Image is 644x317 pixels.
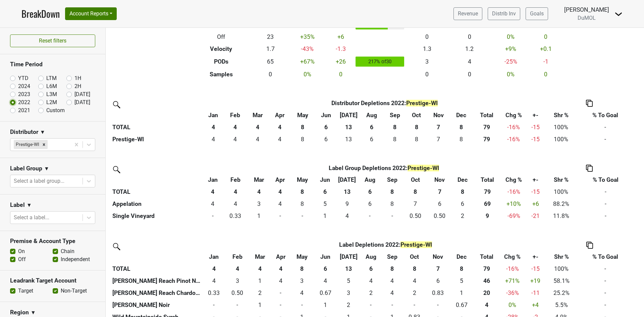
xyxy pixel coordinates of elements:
[111,109,202,121] th: &nbsp;: activate to sort column ascending
[21,7,60,21] a: BreakDown
[427,121,450,133] th: 7
[450,109,473,121] th: Dec: activate to sort column ascending
[223,186,248,198] th: 4
[223,174,248,186] th: Feb: activate to sort column ascending
[18,82,30,90] label: 2024
[381,174,403,186] th: Sep: activate to sort column ascending
[202,198,223,210] td: 4.333
[290,210,314,222] td: 0
[271,275,290,287] td: 3.667
[427,109,450,121] th: Nov: activate to sort column ascending
[614,10,623,18] img: Dropdown Menu
[406,109,427,121] th: Oct: activate to sort column ascending
[226,275,249,287] td: 3
[44,165,49,173] span: ▼
[546,263,577,275] td: 100%
[271,263,290,275] th: 4
[46,98,57,106] label: L2M
[406,100,438,106] span: Prestige-WI
[314,186,336,198] th: 6
[577,133,634,145] td: -
[270,174,290,186] th: Apr: activate to sort column ascending
[18,247,25,255] label: On
[491,55,531,68] td: -25 %
[531,43,561,55] td: +0.1
[111,251,202,263] th: &nbsp;: activate to sort column ascending
[224,121,246,133] th: 4
[382,275,403,287] td: 3.5
[270,186,290,198] th: 4
[525,251,545,263] th: +-: activate to sort column ascending
[474,210,501,222] th: 9.333
[111,263,202,275] th: TOTAL
[545,109,577,121] th: Shr %: activate to sort column ascending
[269,133,290,145] td: 3.667
[406,43,448,55] td: 1.3
[545,210,578,222] td: 11.8%
[452,135,471,144] div: 8
[246,109,269,121] th: Mar: activate to sort column ascending
[189,68,254,80] th: Samples
[314,263,337,275] th: 6
[531,68,561,80] td: 0
[491,68,531,80] td: 0 %
[46,106,65,114] label: Custom
[204,212,222,220] div: -
[271,251,290,263] th: Apr: activate to sort column ascending
[526,174,545,186] th: +-: activate to sort column ascending
[254,55,287,68] td: 65
[337,251,360,263] th: Jul: activate to sort column ascending
[531,188,540,195] span: -15
[427,133,450,145] td: 6.833
[577,251,634,263] th: % To Goal: activate to sort column ascending
[10,202,25,209] h3: Label
[578,15,596,21] span: DuMOL
[427,210,451,222] td: 0.5
[254,43,287,55] td: 1.7
[223,162,545,174] th: Label Group Depletions 2022 :
[474,186,501,198] th: 79
[578,198,634,210] td: -
[18,74,29,82] label: YTD
[526,109,545,121] th: +-: activate to sort column ascending
[61,255,90,263] label: Independent
[315,133,337,145] td: 6
[405,200,426,208] div: 7
[202,109,224,121] th: Jan: activate to sort column ascending
[578,174,634,186] th: % To Goal: activate to sort column ascending
[427,198,451,210] td: 6.333
[337,200,357,208] div: 9
[223,198,248,210] td: 3.5
[327,55,354,68] td: +26
[290,121,315,133] th: 8
[531,31,561,43] td: 0
[360,251,382,263] th: Aug: activate to sort column ascending
[254,68,287,80] td: 0
[10,129,38,136] h3: Distributor
[337,212,357,220] div: 4
[403,275,426,287] td: 4.167
[189,55,254,68] th: PODs
[315,109,337,121] th: Jun: activate to sort column ascending
[249,200,268,208] div: 3
[453,212,472,220] div: 2
[74,98,90,106] label: [DATE]
[360,263,382,275] th: 6
[111,99,121,109] img: filter
[18,90,30,98] label: 2023
[248,186,270,198] th: 4
[475,200,499,208] div: 69
[111,198,202,210] th: Appelation
[403,186,427,198] th: 8
[448,31,491,43] td: 0
[10,238,95,245] h3: Premise & Account Type
[292,200,313,208] div: 8
[491,43,531,55] td: +9 %
[381,198,403,210] td: 8.499
[202,121,224,133] th: 4
[488,7,520,20] a: Distrib Inv
[314,251,337,263] th: Jun: activate to sort column ascending
[336,174,359,186] th: Jul: activate to sort column ascending
[473,121,501,133] th: 79
[507,188,520,195] span: -16%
